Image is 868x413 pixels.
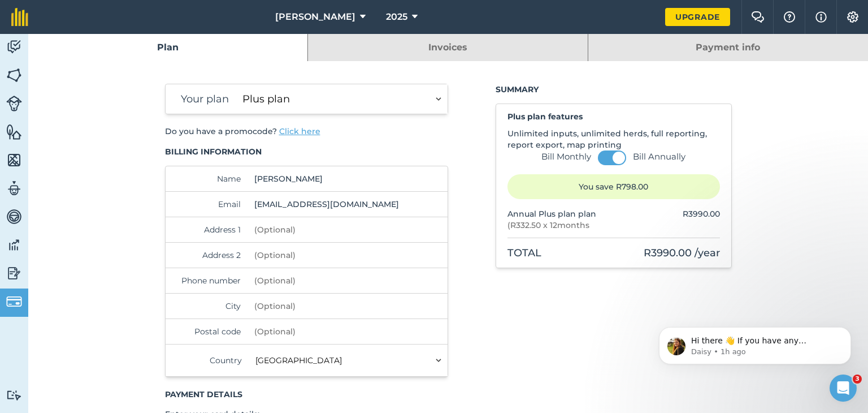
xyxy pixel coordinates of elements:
input: (Optional) [250,268,404,293]
label: Country [177,355,242,366]
select: AF AL DZ AS AD AO AI AQ AG AR AM AW AU AT AZ BS BH BD BB BY BE BZ BJ BM BT BO BQ BA BW BV BR IO B... [251,345,448,376]
img: svg+xml;base64,PD94bWwgdmVyc2lvbj0iMS4wIiBlbmNvZGluZz0idXRmLTgiPz4KPCEtLSBHZW5lcmF0b3I6IEFkb2JlIE... [6,96,22,111]
label: Address 1 [177,224,241,235]
p: You save R798.00 [507,174,720,199]
button: Click here [279,126,320,137]
img: Two speech bubbles overlapping with the left bubble in the forefront [751,11,765,23]
img: svg+xml;base64,PHN2ZyB4bWxucz0iaHR0cDovL3d3dy53My5vcmcvMjAwMC9zdmciIHdpZHRoPSIxNyIgaGVpZ2h0PSIxNy... [815,10,827,24]
img: svg+xml;base64,PHN2ZyB4bWxucz0iaHR0cDovL3d3dy53My5vcmcvMjAwMC9zdmciIHdpZHRoPSI1NiIgaGVpZ2h0PSI2MC... [6,67,22,84]
iframe: Intercom notifications message [642,303,868,382]
a: Upgrade [665,8,730,26]
span: 2025 [386,10,407,24]
img: svg+xml;base64,PD94bWwgdmVyc2lvbj0iMS4wIiBlbmNvZGluZz0idXRmLTgiPz4KPCEtLSBHZW5lcmF0b3I6IEFkb2JlIE... [6,208,22,225]
h4: Plus plan features [507,111,720,122]
input: (Optional) [250,319,404,344]
img: svg+xml;base64,PD94bWwgdmVyc2lvbj0iMS4wIiBlbmNvZGluZz0idXRmLTgiPz4KPCEtLSBHZW5lcmF0b3I6IEFkb2JlIE... [6,265,22,282]
div: Total [507,245,541,261]
label: Bill Monthly [541,151,591,162]
input: (Optional) [250,294,404,319]
img: A question mark icon [783,11,796,23]
img: svg+xml;base64,PD94bWwgdmVyc2lvbj0iMS4wIiBlbmNvZGluZz0idXRmLTgiPz4KPCEtLSBHZW5lcmF0b3I6IEFkb2JlIE... [6,294,22,309]
p: Unlimited inputs, unlimited herds, full reporting, report export, map printing [507,128,720,150]
h3: Billing information [165,146,449,157]
span: [PERSON_NAME] [275,10,355,24]
label: Address 2 [177,249,241,261]
a: Plan [28,34,307,61]
label: Bill Annually [633,151,685,162]
iframe: Intercom live chat [830,375,857,402]
label: City [177,300,241,312]
img: svg+xml;base64,PD94bWwgdmVyc2lvbj0iMS4wIiBlbmNvZGluZz0idXRmLTgiPz4KPCEtLSBHZW5lcmF0b3I6IEFkb2JlIE... [6,180,22,197]
img: svg+xml;base64,PHN2ZyB4bWxucz0iaHR0cDovL3d3dy53My5vcmcvMjAwMC9zdmciIHdpZHRoPSI1NiIgaGVpZ2h0PSI2MC... [6,152,22,169]
label: Phone number [177,275,241,286]
span: Annual Plus plan plan [507,208,596,220]
span: ( R332.50 x 12 months [507,220,596,231]
label: Your plan [177,91,229,107]
span: R3990.00 [683,209,720,219]
img: svg+xml;base64,PD94bWwgdmVyc2lvbj0iMS4wIiBlbmNvZGluZz0idXRmLTgiPz4KPCEtLSBHZW5lcmF0b3I6IEFkb2JlIE... [6,390,22,401]
span: 3 [853,375,862,384]
a: Payment info [588,34,868,61]
input: (Optional) [250,217,404,242]
input: (Optional) [250,243,404,268]
label: Postal code [177,326,241,337]
label: Name [177,173,241,184]
img: svg+xml;base64,PD94bWwgdmVyc2lvbj0iMS4wIiBlbmNvZGluZz0idXRmLTgiPz4KPCEtLSBHZW5lcmF0b3I6IEFkb2JlIE... [6,236,22,253]
img: A cog icon [846,11,860,23]
img: fieldmargin Logo [11,8,28,26]
p: Do you have a promocode? [165,126,449,137]
div: / year [644,245,720,261]
a: Invoices [308,34,587,61]
img: svg+xml;base64,PD94bWwgdmVyc2lvbj0iMS4wIiBlbmNvZGluZz0idXRmLTgiPz4KPCEtLSBHZW5lcmF0b3I6IEFkb2JlIE... [6,38,22,55]
label: Email [177,199,241,210]
h3: Payment details [165,389,449,400]
h3: Summary [496,84,732,95]
span: R3990.00 [644,247,692,259]
img: svg+xml;base64,PHN2ZyB4bWxucz0iaHR0cDovL3d3dy53My5vcmcvMjAwMC9zdmciIHdpZHRoPSI1NiIgaGVpZ2h0PSI2MC... [6,123,22,140]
